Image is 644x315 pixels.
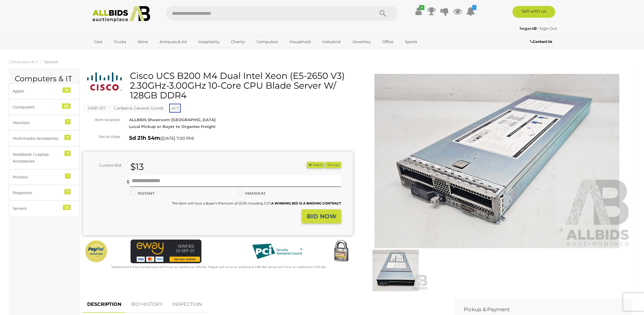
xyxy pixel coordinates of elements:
span: ( ) [160,136,194,141]
button: BID NOW [302,210,341,223]
span: [DATE] 7:00 PM [161,136,193,141]
a: Charity [227,37,249,47]
a: Apple 16 [9,83,79,99]
h2: Computers & IT [15,75,74,83]
a: Cars [90,37,106,47]
a: Computers 29 [9,99,79,115]
i: 1 [472,5,477,10]
b: A WINNING BID IS A BINDING CONTRACT [271,201,341,205]
strong: BID NOW [307,213,336,220]
strong: ALLBIDS Showroom [GEOGRAPHIC_DATA] [129,117,216,122]
div: Servers [13,205,61,212]
a: Servers 13 [9,201,79,216]
div: Set to close [78,133,125,140]
a: Wine [134,37,152,47]
a: Projectors 7 [9,185,79,201]
label: MAXIMUM [238,190,265,197]
a: INSPECTION [168,296,206,313]
a: Industrial [318,37,345,47]
small: This Item will incur a Buyer's Premium of 22.5% including GST. [172,201,341,205]
img: Official PayPal Seal [84,240,108,263]
img: PCI DSS compliant [248,240,307,263]
div: 1 [65,119,71,124]
div: Projectors [13,189,61,196]
div: Apple [13,88,61,95]
b: Contact Us [530,39,552,44]
a: 51681-517 [84,106,109,111]
a: ✔ [414,6,423,17]
a: Multimedia Accessories 2 [9,131,79,146]
div: 13 [63,205,71,210]
div: 1 [65,173,71,179]
h2: Pickup & Payment [464,307,614,312]
strong: 5d 21h 54m [129,135,160,141]
div: 2 [64,135,71,140]
button: Search [368,6,398,21]
span: | [538,26,539,31]
a: Antiques & Art [156,37,191,47]
div: 16 [63,87,71,93]
div: Notebook / Laptop Accessories [13,151,61,165]
a: Sign Out [540,26,557,31]
a: DESCRIPTION [83,296,126,313]
button: Share [325,162,341,168]
a: Trucks [110,37,130,47]
a: 1 [466,6,475,17]
div: Multimedia Accessories [13,135,61,142]
h1: Cisco UCS B200 M4 Dual Intel Xeon (E5-2650 V3) 2.30GHz-3.00GHz 10-Core CPU Blade Server W/ 128GB ... [86,71,352,100]
div: Current Bid [83,162,126,169]
a: Notebook / Laptop Accessories 7 [9,147,79,169]
div: Item location [78,116,125,123]
div: Printers [13,174,61,181]
a: Sell with us [513,6,555,18]
img: Cisco UCS B200 M4 Dual Intel Xeon (E5-2650 V3) 2.30GHz-3.00GHz 10-Core CPU Blade Server W/ 128GB ... [362,74,632,248]
small: Mastercard & Visa transactions will incur an additional 1.9% fee. Paypal will incur an additional... [111,265,326,269]
img: Cisco UCS B200 M4 Dual Intel Xeon (E5-2650 V3) 2.30GHz-3.00GHz 10-Core CPU Blade Server W/ 128GB ... [363,250,428,291]
mark: 51681-517 [84,105,109,111]
a: Printers 1 [9,169,79,185]
label: INSTANT [130,190,155,197]
a: Computers & IT [9,59,38,64]
a: hegars [520,26,538,31]
mark: Canberra General Goods [110,105,167,111]
span: ACT [169,104,181,113]
strong: hegars [520,26,537,31]
li: Watch this item [307,162,324,168]
img: eWAY Payment Gateway [131,240,201,263]
a: Canberra General Goods [110,106,167,111]
i: ✔ [419,5,425,10]
a: Computers [253,37,282,47]
button: Watch [307,162,324,168]
div: 29 [62,103,71,109]
img: Cisco UCS B200 M4 Dual Intel Xeon (E5-2650 V3) 2.30GHz-3.00GHz 10-Core CPU Blade Server W/ 128GB ... [86,72,124,91]
a: Office [378,37,397,47]
a: Monitors 1 [9,115,79,131]
a: Sports [401,37,421,47]
div: Computers [13,104,61,111]
div: 7 [64,189,71,194]
a: Contact Us [530,38,554,45]
img: Secured by Rapid SSL [329,240,353,263]
div: Monitors [13,119,61,126]
a: Jewellery [349,37,375,47]
img: Allbids.com.au [89,6,153,22]
a: Servers [44,59,58,64]
strong: $13 [130,161,144,172]
div: 7 [64,151,71,156]
a: Hospitality [195,37,223,47]
strong: Local Pickup or Buyer to Organise Freight [129,124,216,129]
a: [GEOGRAPHIC_DATA] [90,47,140,56]
a: Household [286,37,315,47]
a: BID HISTORY [127,296,167,313]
